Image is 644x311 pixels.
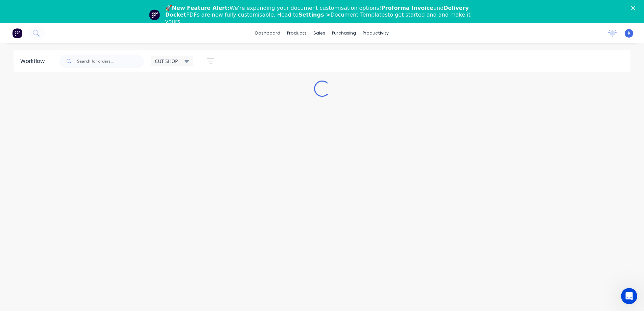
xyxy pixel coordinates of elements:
b: New Feature Alert: [172,5,230,11]
iframe: Intercom live chat [621,288,637,304]
div: Close [631,6,638,10]
a: Document Templates [330,12,387,18]
div: purchasing [329,28,359,38]
div: Workflow [20,57,48,65]
div: 🚀 We're expanding your document customisation options! and PDFs are now fully customisable. Head ... [165,5,484,25]
div: sales [310,28,329,38]
b: Proforma Invoice [381,5,433,11]
a: dashboard [252,28,284,38]
img: Profile image for Team [149,9,160,20]
span: CUT SHOP [155,58,178,65]
div: products [284,28,310,38]
input: Search for orders... [77,54,144,68]
span: K [628,30,630,36]
b: Settings > [299,12,388,18]
div: productivity [359,28,392,38]
img: Factory [12,28,22,38]
b: Delivery Docket [165,5,469,18]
